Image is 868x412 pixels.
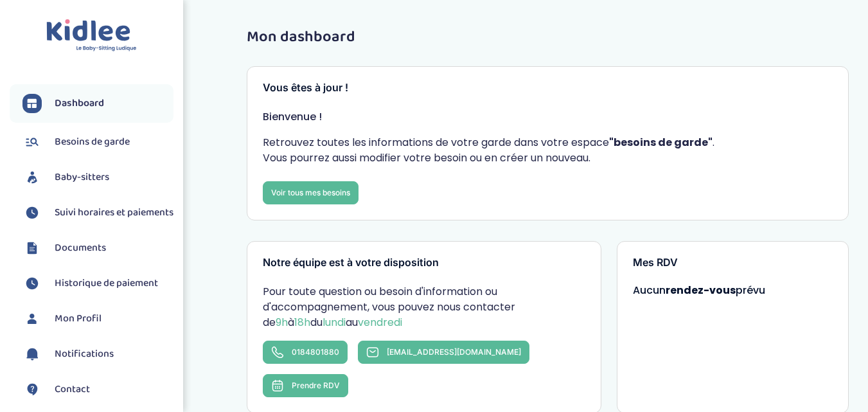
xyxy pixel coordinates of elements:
strong: rendez-vous [666,283,736,298]
a: Dashboard [22,94,173,113]
span: Notifications [55,346,114,362]
img: notification.svg [22,345,42,364]
a: Historique de paiement [22,274,173,293]
a: Voir tous mes besoins [263,181,359,204]
img: logo.svg [46,19,137,52]
p: Pour toute question ou besoin d'information ou d'accompagnement, vous pouvez nous contacter de à ... [263,284,586,330]
img: dashboard.svg [22,94,42,113]
span: 0184801880 [292,347,339,357]
h1: Mon dashboard [247,29,849,46]
span: Suivi horaires et paiements [55,205,173,220]
span: Historique de paiement [55,276,158,291]
h3: Notre équipe est à votre disposition [263,257,586,269]
span: Aucun prévu [633,283,765,298]
strong: "besoins de garde" [609,135,713,150]
p: Bienvenue ! [263,109,833,125]
a: Contact [22,380,173,399]
img: profil.svg [22,309,42,328]
h3: Mes RDV [633,257,833,269]
span: Baby-sitters [55,170,109,185]
span: Documents [55,240,106,256]
a: 0184801880 [263,341,348,364]
a: Baby-sitters [22,168,173,187]
a: Documents [22,238,173,258]
a: Notifications [22,345,173,364]
a: Suivi horaires et paiements [22,203,173,222]
img: besoin.svg [22,132,42,152]
img: contact.svg [22,380,42,399]
h3: Vous êtes à jour ! [263,82,833,94]
a: [EMAIL_ADDRESS][DOMAIN_NAME] [358,341,529,364]
span: 9h [276,315,288,330]
img: babysitters.svg [22,168,42,187]
a: Mon Profil [22,309,173,328]
img: suivihoraire.svg [22,203,42,222]
span: Dashboard [55,96,104,111]
span: Prendre RDV [292,381,340,390]
span: Contact [55,382,90,397]
span: [EMAIL_ADDRESS][DOMAIN_NAME] [387,347,521,357]
span: Besoins de garde [55,134,130,150]
span: lundi [323,315,346,330]
img: documents.svg [22,238,42,258]
span: Mon Profil [55,311,102,327]
p: Retrouvez toutes les informations de votre garde dans votre espace . Vous pourrez aussi modifier ... [263,135,833,166]
span: 18h [294,315,310,330]
a: Besoins de garde [22,132,173,152]
img: suivihoraire.svg [22,274,42,293]
button: Prendre RDV [263,374,348,397]
span: vendredi [358,315,402,330]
